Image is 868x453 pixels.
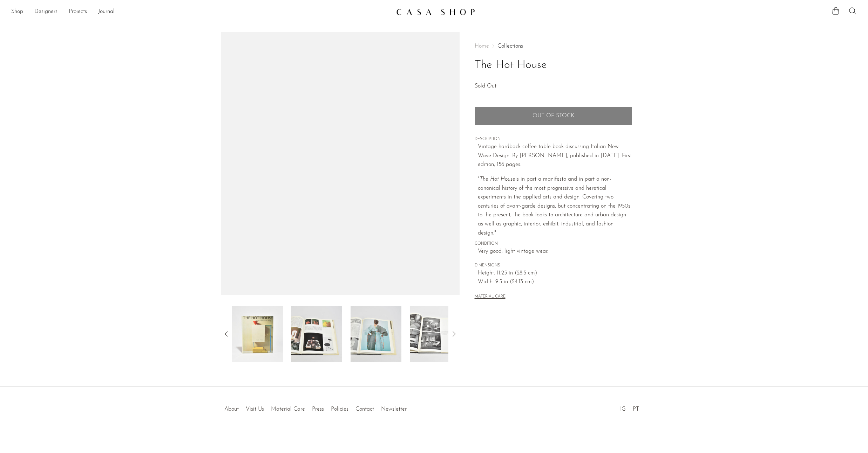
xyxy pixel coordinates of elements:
[475,136,632,142] span: DESCRIPTION
[478,247,632,256] span: Very good; light vintage wear.
[246,406,264,412] a: Visit Us
[271,406,305,412] a: Material Care
[224,406,239,412] a: About
[478,175,632,238] p: " is in part a manifesto and in part a non-canonical history of the most progressive and heretica...
[475,294,506,300] button: MATERIAL CARE
[617,401,643,414] ul: Social Medias
[34,7,57,16] a: Designers
[475,263,632,269] span: DIMENSIONS
[475,56,632,74] h1: The Hot House
[480,176,515,182] em: The Hot House
[11,6,391,18] ul: NEW HEADER MENU
[478,278,632,287] span: Width: 9.5 in (24.13 cm)
[11,7,23,16] a: Shop
[355,406,374,412] a: Contact
[291,306,342,362] img: The Hot House
[475,43,489,49] span: Home
[331,406,348,412] a: Policies
[475,43,632,49] nav: Breadcrumbs
[232,306,283,362] img: The Hot House
[478,269,632,278] span: Height: 11.25 in (28.5 cm)
[312,406,324,412] a: Press
[475,241,632,247] span: CONDITION
[69,7,87,16] a: Projects
[475,83,496,89] span: Sold Out
[497,43,523,49] a: Collections
[633,406,639,412] a: PT
[11,6,391,18] nav: Desktop navigation
[478,142,632,169] p: Vintage hardback coffee table book discussing Italian New Wave Design. By [PERSON_NAME], publishe...
[98,7,115,16] a: Journal
[533,113,574,119] span: Out of stock
[475,107,632,125] button: Add to cart
[351,306,401,362] img: The Hot House
[620,406,626,412] a: IG
[221,401,410,414] ul: Quick links
[410,306,461,362] img: The Hot House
